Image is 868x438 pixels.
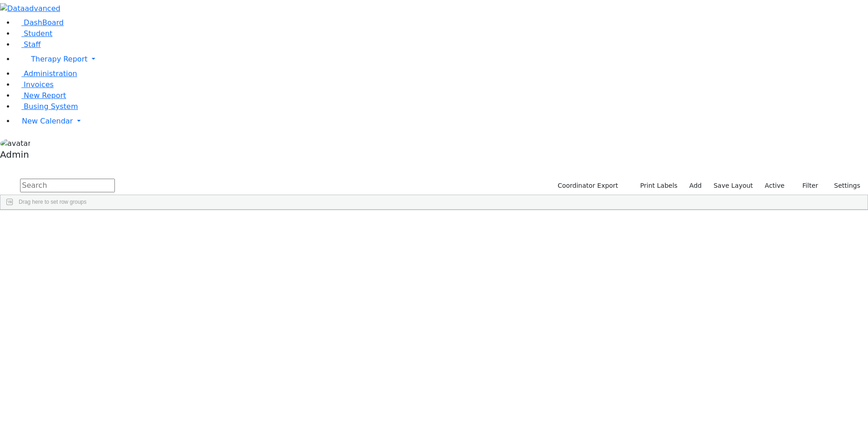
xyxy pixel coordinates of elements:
a: New Report [15,91,66,100]
a: Busing System [15,102,78,111]
button: Filter [790,179,822,193]
a: Therapy Report [15,50,868,68]
a: Staff [15,40,41,49]
button: Print Labels [630,179,682,193]
button: Coordinator Export [552,179,622,193]
a: New Calendar [15,112,868,130]
a: Administration [15,69,77,78]
span: DashBoard [24,18,64,27]
button: Save Layout [709,179,757,193]
input: Search [20,179,115,192]
span: Staff [24,40,41,49]
a: Student [15,29,52,38]
span: New Report [24,91,66,100]
span: Invoices [24,80,54,89]
label: Active [761,179,789,193]
span: New Calendar [22,117,73,125]
a: Add [685,179,706,193]
a: Invoices [15,80,54,89]
a: DashBoard [15,18,64,27]
span: Therapy Report [31,55,88,63]
span: Student [24,29,52,38]
span: Administration [24,69,77,78]
span: Busing System [24,102,78,111]
span: Drag here to set row groups [19,199,87,205]
button: Settings [822,179,864,193]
